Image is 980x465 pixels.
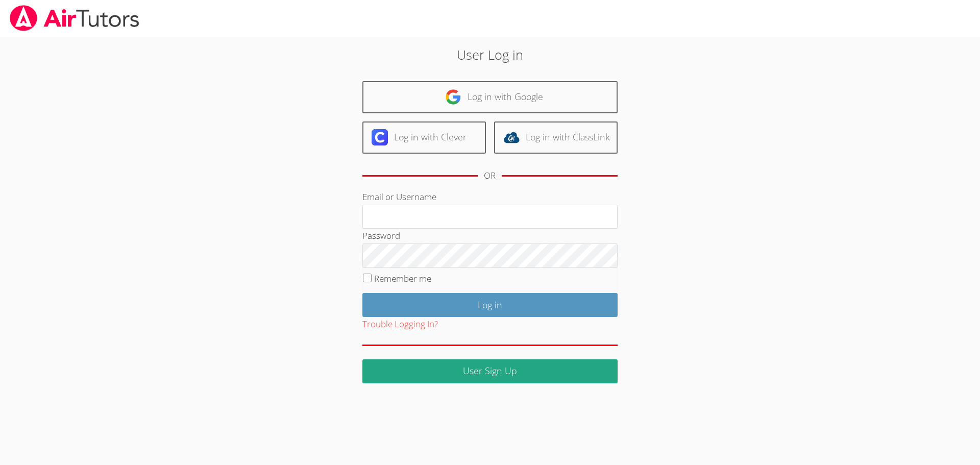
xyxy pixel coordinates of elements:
img: classlink-logo-d6bb404cc1216ec64c9a2012d9dc4662098be43eaf13dc465df04b49fa7ab582.svg [503,129,520,145]
label: Email or Username [362,191,436,203]
a: Log in with ClassLink [494,121,618,154]
label: Remember me [374,273,431,284]
h2: User Log in [226,45,755,64]
input: Log in [362,293,618,317]
button: Trouble Logging In? [362,317,438,332]
a: Log in with Clever [362,121,486,154]
img: airtutors_banner-c4298cdbf04f3fff15de1276eac7730deb9818008684d7c2e4769d2f7ddbe033.png [9,5,140,31]
a: User Sign Up [362,359,618,383]
img: google-logo-50288ca7cdecda66e5e0955fdab243c47b7ad437acaf1139b6f446037453330a.svg [445,89,461,105]
img: clever-logo-6eab21bc6e7a338710f1a6ff85c0baf02591cd810cc4098c63d3a4b26e2feb20.svg [372,129,388,145]
a: Log in with Google [362,81,618,113]
div: OR [484,168,496,183]
label: Password [362,230,400,241]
